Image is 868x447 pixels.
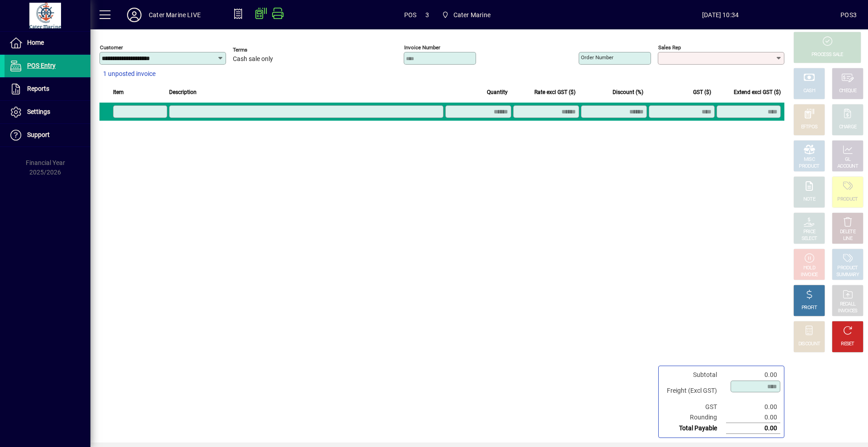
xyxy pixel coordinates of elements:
div: INVOICES [838,308,857,315]
span: POS [404,8,417,22]
span: Rate excl GST ($) [534,87,576,97]
span: Description [169,87,197,97]
td: Rounding [662,412,726,423]
mat-label: Order number [581,54,613,61]
div: CASH [803,88,815,94]
div: HOLD [803,265,815,272]
div: PRODUCT [837,265,858,272]
span: POS Entry [27,62,56,69]
div: SUMMARY [836,272,859,278]
a: Settings [5,101,90,123]
div: POS3 [840,8,857,22]
div: PRODUCT [799,163,819,170]
span: Extend excl GST ($) [734,87,781,97]
button: Profile [120,7,149,23]
span: GST ($) [693,87,711,97]
td: Freight (Excl GST) [662,380,726,402]
div: MISC [804,156,815,163]
span: Settings [27,108,50,115]
td: 0.00 [726,370,780,380]
span: Support [27,131,50,138]
div: DISCOUNT [798,341,820,348]
div: RECALL [840,301,856,308]
span: Cater Marine [453,8,491,22]
div: SELECT [802,235,817,242]
a: Support [5,124,90,146]
div: PRODUCT [837,196,858,203]
div: CHARGE [839,124,857,131]
mat-label: Customer [100,44,123,51]
div: PROFIT [802,305,817,311]
div: PRICE [803,229,816,235]
span: Home [27,39,44,46]
a: Home [5,32,90,54]
span: Cater Marine [438,7,494,23]
div: Cater Marine LIVE [149,8,201,22]
div: LINE [843,235,852,242]
span: Quantity [487,87,508,97]
td: 0.00 [726,412,780,423]
td: Subtotal [662,370,726,380]
span: Discount (%) [613,87,643,97]
div: RESET [841,341,854,348]
span: 3 [425,8,429,22]
mat-label: Invoice number [404,44,440,51]
td: GST [662,402,726,412]
td: 0.00 [726,423,780,434]
span: Reports [27,85,49,92]
div: PROCESS SALE [811,52,843,58]
button: 1 unposted invoice [99,66,159,82]
div: DELETE [840,229,855,235]
span: 1 unposted invoice [103,69,156,79]
div: INVOICE [801,272,817,278]
div: GL [845,156,851,163]
div: ACCOUNT [837,163,858,170]
div: CHEQUE [839,88,856,94]
span: [DATE] 10:34 [600,8,840,22]
mat-label: Sales rep [658,44,681,51]
span: Cash sale only [233,56,273,63]
span: Item [113,87,124,97]
div: NOTE [803,196,815,203]
td: Total Payable [662,423,726,434]
a: Reports [5,78,90,100]
span: Terms [233,47,287,53]
div: EFTPOS [801,124,818,131]
td: 0.00 [726,402,780,412]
